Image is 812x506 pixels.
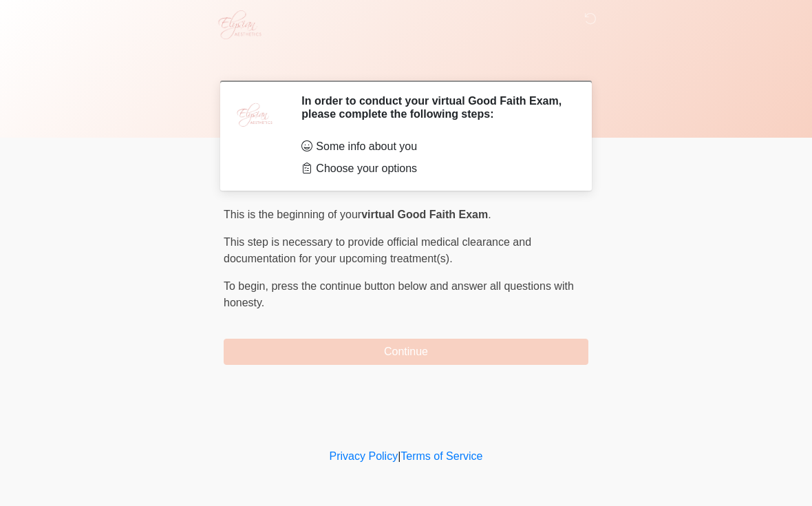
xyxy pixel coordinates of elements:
[234,94,275,136] img: Agent Avatar
[361,209,488,220] strong: virtual Good Faith Exam
[301,138,568,155] li: Some info about you
[213,50,599,75] h1: ‎ ‎ ‎ ‎
[224,339,588,365] button: Continue
[210,10,268,39] img: Elysian Aesthetics Logo
[224,236,531,264] span: This step is necessary to provide official medical clearance and documentation for your upcoming ...
[224,209,361,220] span: This is the beginning of your
[330,450,398,462] a: Privacy Policy
[224,280,574,308] span: press the continue button below and answer all questions with honesty.
[224,280,271,292] span: To begin,
[301,94,568,120] h2: In order to conduct your virtual Good Faith Exam, please complete the following steps:
[488,209,491,220] span: .
[400,450,482,462] a: Terms of Service
[301,160,568,177] li: Choose your options
[398,450,400,462] a: |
